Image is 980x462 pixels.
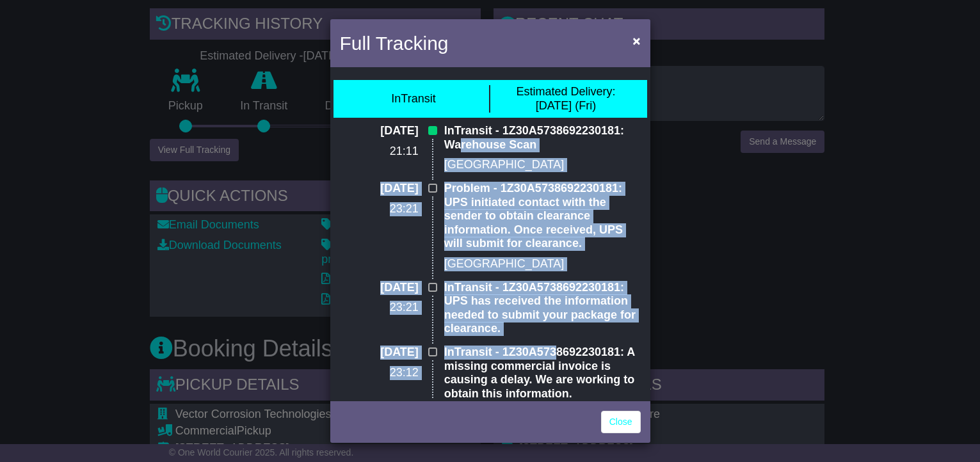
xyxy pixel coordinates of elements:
[340,124,419,138] p: [DATE]
[444,346,641,401] p: InTransit - 1Z30A5738692230181: A missing commercial invoice is causing a delay. We are working t...
[444,124,641,152] p: InTransit - 1Z30A5738692230181: Warehouse Scan
[340,145,419,159] p: 21:11
[340,202,419,216] p: 23:21
[340,301,419,315] p: 23:21
[340,281,419,295] p: [DATE]
[626,28,647,54] button: Close
[444,281,641,336] p: InTransit - 1Z30A5738692230181: UPS has received the information needed to submit your package fo...
[340,182,419,196] p: [DATE]
[444,158,641,172] p: [GEOGRAPHIC_DATA]
[340,346,419,360] p: [DATE]
[444,182,641,251] p: Problem - 1Z30A5738692230181: UPS initiated contact with the sender to obtain clearance informati...
[516,85,615,113] div: [DATE] (Fri)
[444,257,641,271] p: [GEOGRAPHIC_DATA]
[601,411,641,433] a: Close
[340,366,419,380] p: 23:12
[632,33,640,48] span: ×
[391,92,435,106] div: InTransit
[516,85,615,98] span: Estimated Delivery:
[340,29,449,58] h4: Full Tracking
